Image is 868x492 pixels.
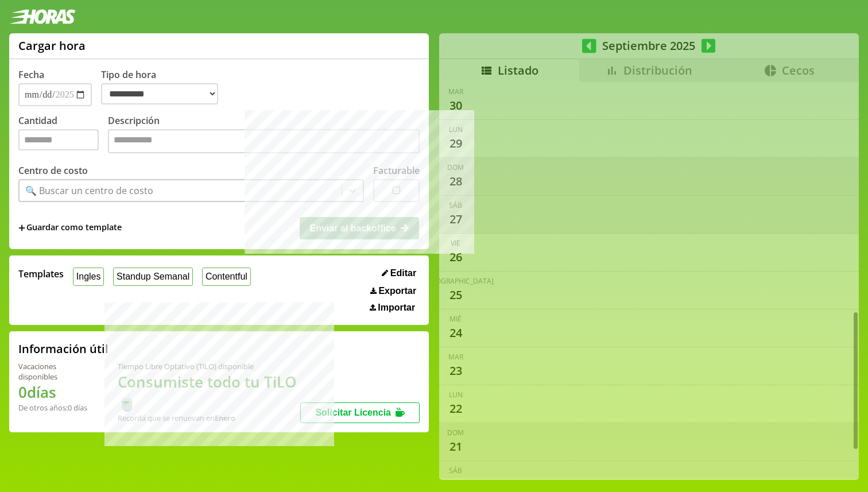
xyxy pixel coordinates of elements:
label: Fecha [18,68,44,81]
div: De otros años: 0 días [18,402,90,413]
label: Tipo de hora [101,68,227,106]
label: Descripción [108,114,420,156]
textarea: Descripción [108,129,420,153]
label: Centro de costo [18,164,88,177]
div: Recordá que se renuevan en [118,413,301,423]
span: Solicitar Licencia [315,408,391,417]
b: Enero [215,413,235,423]
span: + [18,222,25,234]
button: Ingles [73,268,104,285]
h1: Cargar hora [18,38,86,53]
span: +Guardar como template [18,222,122,234]
h1: Consumiste todo tu TiLO 🍵 [118,371,301,413]
span: Importar [378,303,415,313]
select: Tipo de hora [101,83,218,104]
input: Cantidad [18,129,99,150]
label: Cantidad [18,114,108,156]
span: Exportar [378,286,416,296]
button: Solicitar Licencia [300,402,420,423]
span: Templates [18,268,64,280]
span: Editar [390,268,416,278]
h2: Información útil [18,341,108,357]
h1: 0 días [18,382,90,402]
button: Standup Semanal [113,268,193,285]
img: logotipo [9,9,76,24]
button: Editar [378,268,420,279]
div: Tiempo Libre Optativo (TiLO) disponible [118,361,301,371]
button: Contentful [202,268,251,285]
label: Facturable [373,164,420,177]
div: Vacaciones disponibles [18,361,90,382]
div: 🔍 Buscar un centro de costo [25,184,153,197]
button: Exportar [367,285,420,297]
